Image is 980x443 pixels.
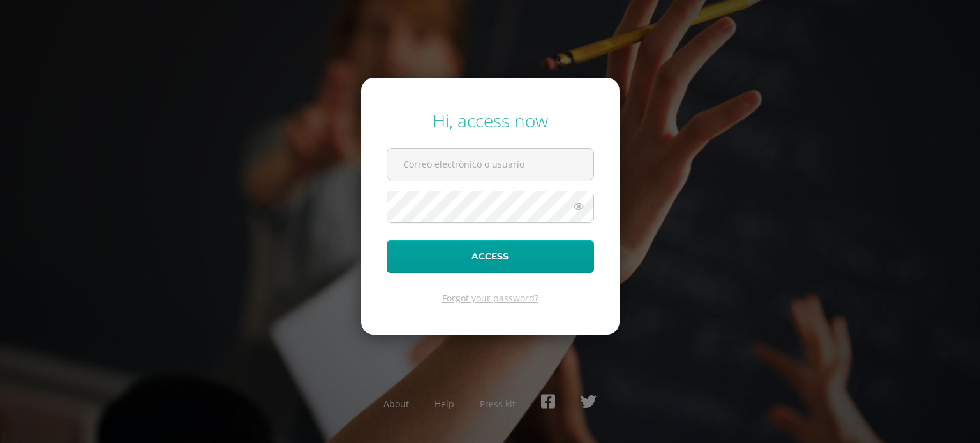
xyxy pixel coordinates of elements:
a: About [383,398,409,410]
input: Correo electrónico o usuario [387,149,593,180]
button: Access [387,240,594,273]
div: Hi, access now [387,108,594,133]
a: Forgot your password? [442,292,538,304]
a: Press kit [480,398,516,410]
a: Help [434,398,454,410]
